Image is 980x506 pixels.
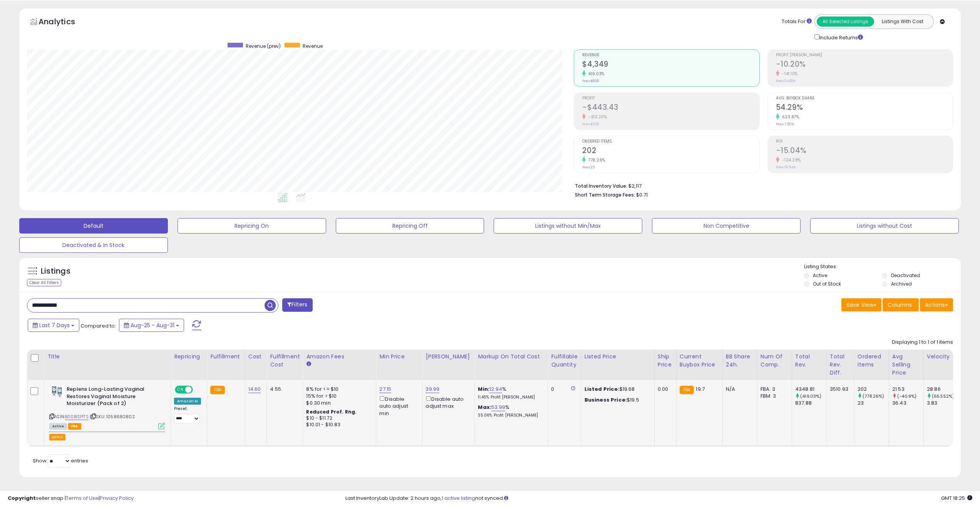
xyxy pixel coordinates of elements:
div: Disable auto adjust min [379,395,416,417]
small: Amazon Fees. [306,361,311,368]
span: 2025-09-8 18:25 GMT [941,494,972,502]
span: Columns [888,301,912,309]
small: Prev: 61.94% [776,165,796,170]
div: FBM: 3 [761,393,786,400]
div: Fulfillment Cost [270,353,300,369]
div: 202 [858,386,889,393]
div: Ordered Items [858,353,886,369]
button: Columns [883,298,919,311]
button: Listings without Min/Max [494,218,642,234]
small: 623.87% [779,114,799,120]
div: $0.30 min [306,400,370,407]
div: Total Rev. Diff. [830,353,851,377]
span: Show: entries [33,457,88,464]
div: 4348.81 [795,386,826,393]
div: Disable auto adjust max [426,395,469,410]
button: Deactivated & In Stock [19,237,168,253]
h2: -15.04% [776,146,953,156]
div: Fulfillment [210,353,241,361]
div: BB Share 24h. [726,353,754,369]
div: Amazon AI [174,398,201,405]
div: Cost [248,353,264,361]
small: (-40.9%) [897,393,916,399]
b: Reduced Prof. Rng. [306,408,357,415]
div: 23 [858,400,889,407]
h2: 202 [582,146,759,156]
div: % [478,404,542,418]
div: $19.68 [585,386,648,393]
div: $19.5 [585,397,648,403]
small: (419.03%) [800,393,821,399]
span: 19.7 [696,385,705,393]
div: Ship Price [658,353,673,369]
button: Default [19,218,168,234]
div: ASIN: [49,386,165,429]
div: Preset: [174,406,201,424]
div: Fulfillable Quantity [551,353,578,369]
small: Prev: $208 [582,122,599,126]
div: Listed Price [585,353,651,361]
label: Deactivated [891,272,920,279]
a: Privacy Policy [100,494,134,502]
div: FBA: 3 [761,386,786,393]
span: FBA [68,423,81,430]
div: Markup on Total Cost [478,353,544,361]
a: 14.60 [248,385,261,393]
button: admin [49,434,65,440]
button: All Selected Listings [817,17,874,27]
div: 0 [551,386,575,393]
div: 36.43 [892,400,923,407]
a: 53.99 [491,403,505,411]
div: Repricing [174,353,204,361]
h2: $4,349 [582,60,759,70]
small: Prev: $838 [582,79,599,83]
button: Listings without Cost [810,218,959,234]
b: Total Inventory Value: [575,183,627,189]
b: Listed Price: [585,385,620,393]
div: 3.83 [927,400,958,407]
small: (778.26%) [863,393,884,399]
small: -313.20% [586,114,607,120]
div: Min Price [379,353,419,361]
div: seller snap | | [8,495,134,502]
span: ROI [776,140,953,144]
div: Include Returns [809,33,872,42]
div: 0.00 [658,386,670,393]
div: 28.86 [927,386,958,393]
div: Current Buybox Price [680,353,719,369]
span: Ordered Items [582,140,759,144]
div: % [478,386,542,400]
b: Business Price: [585,396,627,403]
div: 15% for > $10 [306,393,370,400]
div: Velocity [927,353,955,361]
div: Title [47,353,168,361]
span: Last 7 Days [39,321,70,329]
b: Max: [478,403,491,411]
div: Displaying 1 to 1 of 1 items [892,339,953,346]
h2: -10.20% [776,60,953,70]
span: Revenue [582,53,759,57]
span: OFF [192,387,204,393]
small: Prev: 24.82% [776,79,796,83]
a: 39.99 [426,385,439,393]
span: Avg. Buybox Share [776,96,953,101]
small: FBA [210,386,224,394]
button: Repricing Off [336,218,484,234]
h2: 54.29% [776,103,953,113]
div: 4.55 [270,386,297,393]
div: [PERSON_NAME] [426,353,471,361]
p: 35.06% Profit [PERSON_NAME] [478,413,542,418]
button: Non Competitive [652,218,801,234]
a: 27.15 [379,385,391,393]
small: 419.03% [586,71,605,77]
div: Num of Comp. [761,353,789,369]
small: FBA [680,386,694,394]
div: Totals For [782,18,812,25]
b: Replens Long-Lasting Vaginal Restores Vaginal Moisture Moisturizer (Pack of 2) [67,386,160,409]
button: Last 7 Days [28,319,79,332]
p: Listing States: [804,263,961,271]
li: $2,117 [575,181,947,190]
div: 21.53 [892,386,923,393]
h5: Listings [41,266,70,277]
button: Listings With Cost [874,17,931,27]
